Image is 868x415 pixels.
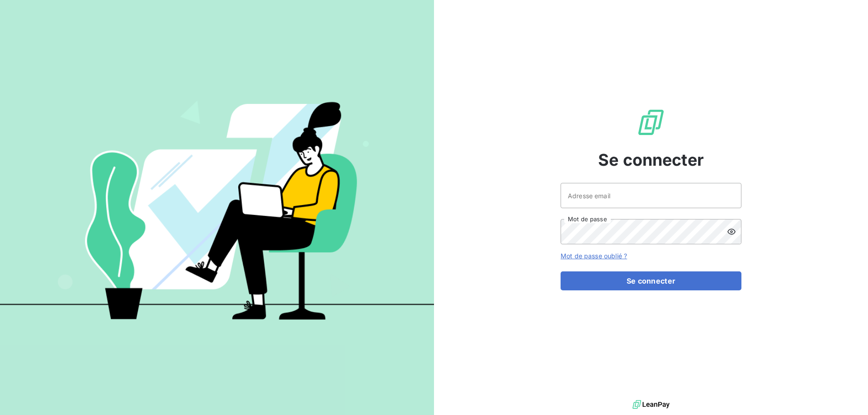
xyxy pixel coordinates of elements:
[561,183,741,208] input: placeholder
[598,148,704,172] span: Se connecter
[637,108,665,137] img: Logo LeanPay
[561,252,627,260] a: Mot de passe oublié ?
[632,398,670,411] img: logo
[561,271,741,290] button: Se connecter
